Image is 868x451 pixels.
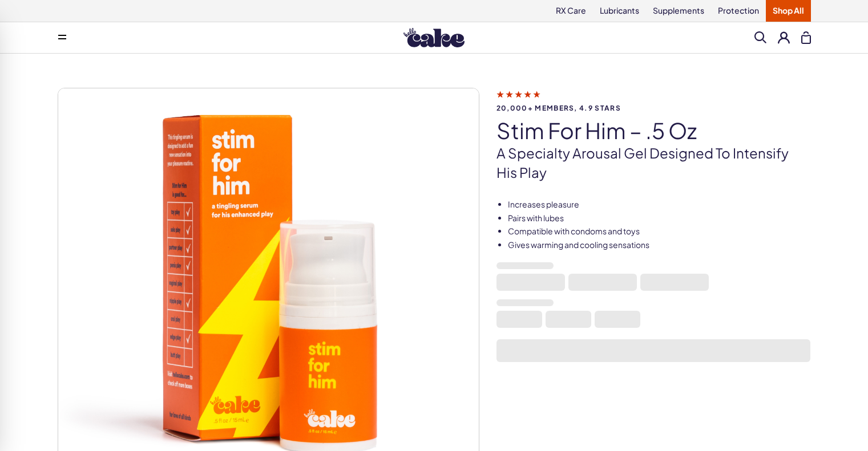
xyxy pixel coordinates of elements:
h1: Stim For Him – .5 oz [496,119,811,143]
span: 20,000+ members, 4.9 stars [496,104,811,112]
li: Compatible with condoms and toys [508,226,811,237]
img: Hello Cake [403,28,465,47]
li: Gives warming and cooling sensations [508,239,811,251]
li: Increases pleasure [508,199,811,210]
a: 20,000+ members, 4.9 stars [496,89,811,112]
li: Pairs with lubes [508,213,811,224]
p: A specialty arousal gel designed to intensify his play [496,144,811,182]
